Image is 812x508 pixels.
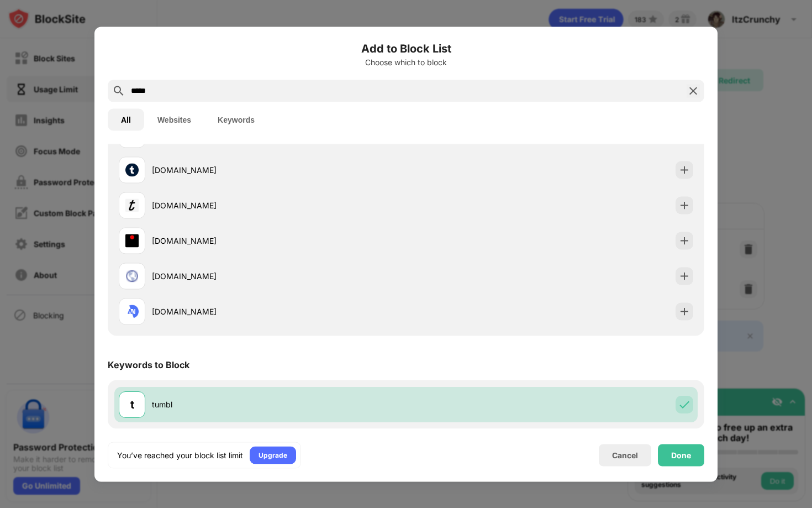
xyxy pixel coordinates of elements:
[204,108,268,130] button: Keywords
[671,451,691,459] div: Done
[125,269,139,282] img: favicons
[125,163,139,176] img: favicons
[152,200,406,211] div: [DOMAIN_NAME]
[152,399,406,410] div: tumbl
[612,451,638,460] div: Cancel
[125,198,139,212] img: favicons
[130,396,134,412] div: t
[108,40,704,56] h6: Add to Block List
[152,235,406,247] div: [DOMAIN_NAME]
[152,164,406,176] div: [DOMAIN_NAME]
[687,84,700,97] img: search-close
[152,270,406,282] div: [DOMAIN_NAME]
[152,306,406,317] div: [DOMAIN_NAME]
[125,234,139,247] img: favicons
[125,305,139,318] img: favicons
[108,108,144,130] button: All
[108,57,704,66] div: Choose which to block
[112,84,125,97] img: search.svg
[108,359,189,370] div: Keywords to Block
[117,449,243,460] div: You’ve reached your block list limit
[259,449,287,460] div: Upgrade
[144,108,204,130] button: Websites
